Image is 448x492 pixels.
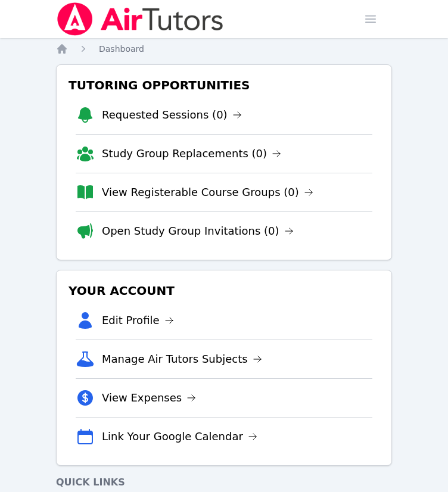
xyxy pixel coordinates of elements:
img: Air Tutors [56,2,225,36]
h4: Quick Links [56,475,392,490]
h3: Tutoring Opportunities [66,74,382,96]
a: Study Group Replacements (0) [102,145,281,162]
a: Requested Sessions (0) [102,107,242,123]
span: Dashboard [99,44,144,54]
a: Dashboard [99,43,144,55]
h3: Your Account [66,280,382,301]
a: Open Study Group Invitations (0) [102,223,294,239]
nav: Breadcrumb [56,43,392,55]
a: View Registerable Course Groups (0) [102,184,313,201]
a: Edit Profile [102,312,174,329]
a: View Expenses [102,390,196,406]
a: Manage Air Tutors Subjects [102,351,262,368]
a: Link Your Google Calendar [102,428,257,445]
